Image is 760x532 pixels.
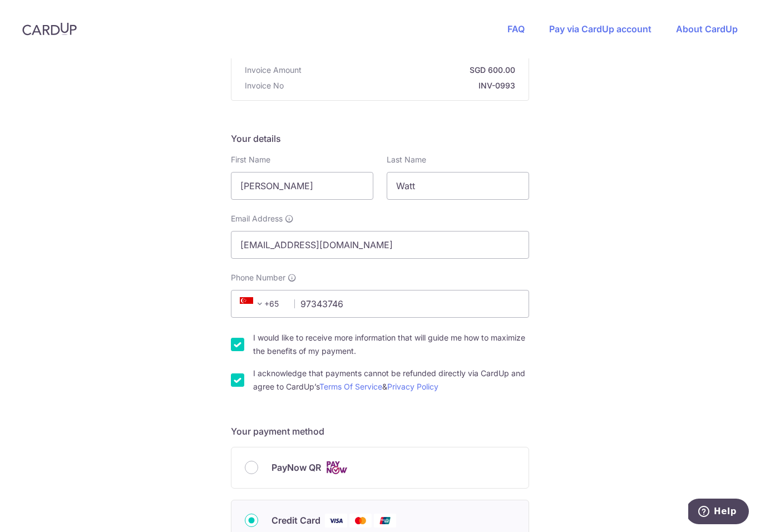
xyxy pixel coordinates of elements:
input: Email address [231,231,529,259]
img: CardUp [22,22,77,36]
label: I would like to receive more information that will guide me how to maximize the benefits of my pa... [253,331,529,358]
a: FAQ [507,23,525,35]
span: Phone Number [231,272,285,283]
input: Last name [387,172,529,200]
span: Email Address [231,213,283,224]
span: Invoice No [245,80,284,91]
iframe: Opens a widget where you can find more information [688,499,749,526]
label: Last Name [387,154,426,165]
strong: INV-0993 [288,80,515,91]
a: Terms Of Service [319,382,382,391]
div: PayNow QR Cards logo [245,461,515,475]
label: First Name [231,154,270,165]
img: Cards logo [325,461,348,475]
span: Invoice Amount [245,65,302,76]
img: Mastercard [349,514,372,528]
a: Privacy Policy [387,382,438,391]
label: I acknowledge that payments cannot be refunded directly via CardUp and agree to CardUp’s & [253,367,529,393]
span: +65 [240,297,267,311]
h5: Your details [231,132,529,145]
strong: SGD 600.00 [306,65,515,76]
span: +65 [236,297,287,311]
a: About CardUp [676,23,738,35]
a: Pay via CardUp account [549,23,652,35]
input: First name [231,172,373,200]
h5: Your payment method [231,425,529,438]
div: Credit Card Visa Mastercard Union Pay [245,514,515,528]
img: Visa [325,514,347,528]
span: PayNow QR [272,461,321,474]
span: Credit Card [272,514,320,527]
img: Union Pay [374,514,396,528]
